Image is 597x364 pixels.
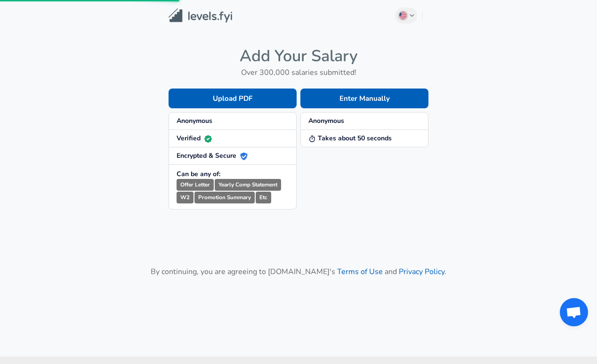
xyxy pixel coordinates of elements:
button: Upload PDF [169,89,297,108]
strong: Anonymous [177,116,212,125]
img: English (US) [399,12,407,19]
small: Promotion Summary [194,192,255,203]
div: Open chat [560,298,588,326]
strong: Encrypted & Secure [177,151,248,160]
small: W2 [177,192,194,203]
strong: Verified [177,134,212,143]
strong: Can be any of: [177,170,220,178]
button: English (US) [395,8,418,24]
h6: Over 300,000 salaries submitted! [169,66,428,79]
small: Etc [256,192,271,203]
img: Levels.fyi [169,8,232,23]
strong: Takes about 50 seconds [308,134,392,143]
strong: Anonymous [308,116,344,125]
small: Yearly Comp Statement [215,179,281,191]
button: Enter Manually [300,89,428,108]
h4: Add Your Salary [169,46,428,66]
a: Terms of Use [337,267,383,277]
a: Privacy Policy [399,267,444,277]
small: Offer Letter [177,179,214,191]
